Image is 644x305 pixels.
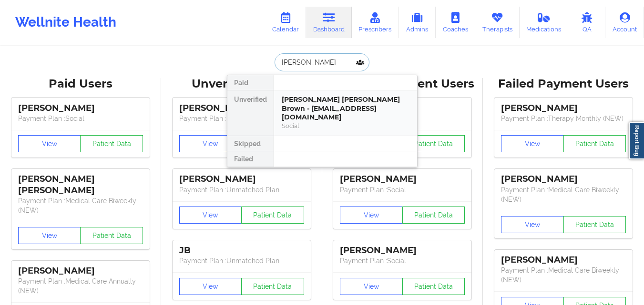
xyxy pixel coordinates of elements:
[18,227,81,244] button: View
[18,135,81,152] button: View
[501,255,626,266] div: [PERSON_NAME]
[18,276,143,295] p: Payment Plan : Medical Care Annually (NEW)
[282,95,409,122] div: [PERSON_NAME] [PERSON_NAME] Brown - [EMAIL_ADDRESS][DOMAIN_NAME]
[241,207,304,224] button: Patient Data
[282,122,409,130] div: Social
[80,227,143,244] button: Patient Data
[490,77,637,91] div: Failed Payment Users
[563,216,626,233] button: Patient Data
[501,103,626,114] div: [PERSON_NAME]
[227,90,274,136] div: Unverified
[306,7,352,38] a: Dashboard
[18,196,143,215] p: Payment Plan : Medical Care Biweekly (NEW)
[179,135,242,152] button: View
[179,103,304,114] div: [PERSON_NAME]
[227,136,274,151] div: Skipped
[340,174,465,185] div: [PERSON_NAME]
[436,7,475,38] a: Coaches
[179,256,304,266] p: Payment Plan : Unmatched Plan
[399,7,436,38] a: Admins
[179,245,304,256] div: JB
[501,185,626,204] p: Payment Plan : Medical Care Biweekly (NEW)
[605,7,644,38] a: Account
[241,278,304,295] button: Patient Data
[568,7,605,38] a: QA
[402,135,465,152] button: Patient Data
[265,7,306,38] a: Calendar
[340,185,465,195] p: Payment Plan : Social
[402,278,465,295] button: Patient Data
[501,114,626,123] p: Payment Plan : Therapy Monthly (NEW)
[629,122,644,159] a: Report Bug
[475,7,520,38] a: Therapists
[340,245,465,256] div: [PERSON_NAME]
[402,207,465,224] button: Patient Data
[340,256,465,266] p: Payment Plan : Social
[80,135,143,152] button: Patient Data
[7,77,154,91] div: Paid Users
[18,266,143,276] div: [PERSON_NAME]
[18,103,143,114] div: [PERSON_NAME]
[340,278,403,295] button: View
[501,174,626,185] div: [PERSON_NAME]
[501,216,564,233] button: View
[179,114,304,123] p: Payment Plan : Unmatched Plan
[340,207,403,224] button: View
[352,7,399,38] a: Prescribers
[227,75,274,90] div: Paid
[501,135,564,152] button: View
[563,135,626,152] button: Patient Data
[18,114,143,123] p: Payment Plan : Social
[179,185,304,195] p: Payment Plan : Unmatched Plan
[168,77,316,91] div: Unverified Users
[179,174,304,185] div: [PERSON_NAME]
[227,151,274,167] div: Failed
[501,266,626,285] p: Payment Plan : Medical Care Biweekly (NEW)
[520,7,569,38] a: Medications
[179,207,242,224] button: View
[179,278,242,295] button: View
[18,174,143,196] div: [PERSON_NAME] [PERSON_NAME]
